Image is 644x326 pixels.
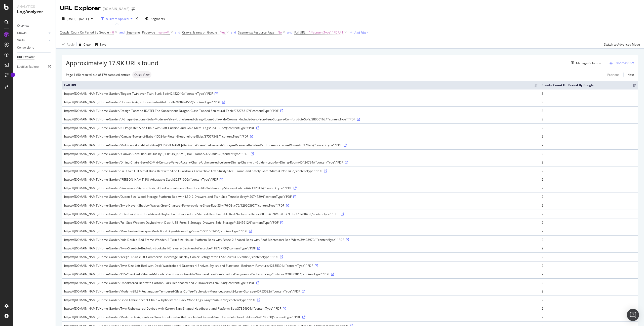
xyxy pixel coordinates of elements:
[540,89,638,98] td: 3
[17,45,34,50] div: Conversions
[354,30,368,35] div: Add Filter
[540,81,638,89] th: Crawls: Count On Period By Google: activate to sort column ascending
[143,15,167,23] button: Segments
[540,158,638,167] td: 2
[306,30,308,35] span: =
[17,4,52,9] div: Analytics
[64,238,538,242] div: https://[DOMAIN_NAME]/Home-Garden/Kids-Double-Bed-Frame-Wooden-2-Twin-Size-House-Platform-Beds-wi...
[11,73,15,77] div: Tooltip anchor
[93,40,106,48] button: Save
[103,6,130,11] div: [DOMAIN_NAME]
[99,15,135,23] button: 5 Filters Applied
[64,220,538,225] div: https://[DOMAIN_NAME]/Home-Garden/Full-Size-Wooden-Daybed-with-Desk-USB-Ports-3-Storage-Drawers-S...
[64,315,538,319] div: https://[DOMAIN_NAME]/Home-Garden/Modern-Design-Rubber-Wood-Bunk-Bed-with-Trundle-Ladder-and-Guar...
[17,30,47,36] a: Crawls
[540,261,638,270] td: 2
[77,40,91,48] button: Clear
[64,143,538,147] div: https://[DOMAIN_NAME]/Home-Garden/Multi-Functional-Twin-Size-[PERSON_NAME]-Bed-with-Open-Shelves-...
[64,246,538,250] div: https://[DOMAIN_NAME]/Home-Garden/Twin-Size-Loft-Bed-with-Bookshelf-Drawers-Desk-and-Wardrobe/418...
[220,29,225,36] span: Yes
[576,61,601,65] div: Manage Columns
[64,289,538,294] div: https://[DOMAIN_NAME]/Home-Garden/Modern-39.37-Rectangular-Tempered-Glass-Coffee-Table-with-Metal...
[64,177,538,182] div: https://[DOMAIN_NAME]/Home-Garden/[PERSON_NAME]-PU-Adjustable-Stool/32171906/{"contentType":"PDF
[64,152,538,156] div: https://[DOMAIN_NAME]/Home-Garden/iCanvas-Coral-Ranunculus-by-[PERSON_NAME]-Ball-Framed/37706059/...
[540,227,638,235] td: 2
[64,117,538,121] div: https://[DOMAIN_NAME]/Home-Garden/U-Shape-Sectional-Sofa-Modern-Velvet-Upholstered-Living-Room-So...
[623,71,634,78] a: Next
[64,203,538,208] div: https://[DOMAIN_NAME]/Home-Garden/Style-Haven-Shadow-Waves-Grey-Charcoal-Polypropylene-Shag-Rug-5...
[67,17,89,21] span: [DATE] - [DATE]
[540,244,638,252] td: 2
[540,201,638,210] td: 2
[540,270,638,278] td: 2
[17,9,52,15] div: LogAnalyzer
[540,287,638,296] td: 2
[569,60,601,66] button: Manage Columns
[66,59,158,67] span: Approximately 17.9K URLs found
[540,175,638,184] td: 2
[60,15,95,23] button: [DATE] - [DATE]
[64,169,538,173] div: https://[DOMAIN_NAME]/Home-Garden/Full-Over-Full-Metal-Bunk-Bed-with-Slide-Guardrails-Convertible...
[17,38,25,43] div: Visits
[64,281,538,285] div: https://[DOMAIN_NAME]/Home-Garden/Upholstered-Bed-with-Cartoon-Ears-Headboard-and-2-Drawers/41782...
[66,73,130,77] div: Page 1 (50 results) out of 179 sampled entries
[106,17,129,21] div: 5 Filters Applied
[135,16,139,21] div: times
[17,55,52,60] a: URL Explorer
[64,186,538,190] div: https://[DOMAIN_NAME]/Home-Garden/Simple-and-Stylish-Design-One-Compartment-One-Door-Tilt-Out-Lau...
[17,23,52,28] a: Overview
[112,29,114,36] span: 0
[17,64,39,70] div: Logfiles Explorer
[309,29,343,36] span: ^.*contentType":"PDF.*$
[540,132,638,141] td: 2
[287,30,292,35] button: and
[182,30,217,35] span: Crawls: Is new on Google
[67,42,74,47] div: Apply
[604,42,640,47] div: Switch to Advanced Mode
[540,192,638,201] td: 2
[275,30,277,35] span: =
[540,218,638,227] td: 2
[64,134,538,139] div: https://[DOMAIN_NAME]/Home-Garden/iCanvas-Tower-of-Babel-1563-by-Pieter-Brueghel-the-Elder/375773...
[17,64,52,70] a: Logfiles Explorer
[62,81,540,89] th: Full URL: activate to sort column ascending
[64,264,538,268] div: https://[DOMAIN_NAME]/Home-Garden/Twin-Size-Loft-Bed-with-Desk-Wardrobes-4-Drawers-4-Shelves-Styl...
[540,106,638,115] td: 3
[231,30,236,35] button: and
[17,30,26,36] div: Crawls
[64,109,538,113] div: https://[DOMAIN_NAME]/Home-Garden/Design-Toscano-[DATE]-The-Subservient-Dragon-Glass-Topped-Sculp...
[64,194,538,199] div: https://[DOMAIN_NAME]/Home-Garden/Queen-Size-Wood-Storage-Platform-Bed-with-LED-2-Drawers-and-Twi...
[151,17,165,21] span: Segments
[540,98,638,106] td: 3
[17,38,47,43] a: Visits
[119,30,125,35] button: and
[540,115,638,123] td: 3
[64,298,538,302] div: https://[DOMAIN_NAME]/Home-Garden/Linen-Fabric-Accent-Chair-w-Upholstered-Back-Wood-Legs-Gray/394...
[540,252,638,261] td: 2
[84,42,91,47] div: Clear
[158,29,170,36] span: vanity/*
[175,30,180,35] button: and
[218,30,220,35] span: =
[540,304,638,313] td: 2
[540,210,638,218] td: 2
[540,141,638,149] td: 2
[132,71,151,78] div: neutral label
[134,73,149,76] span: Quick View
[615,61,634,65] div: Export as CSV
[540,296,638,304] td: 2
[294,30,305,35] span: Full URL
[17,55,34,60] div: URL Explorer
[627,309,639,321] div: Open Intercom Messenger
[278,29,282,36] span: No
[127,30,155,35] span: Segments: Pagetype
[60,4,101,13] div: URL Explorer
[64,91,538,96] div: https://[DOMAIN_NAME]/Home-Garden/Elegant-Twin-over-Twin-Bunk-Bed/42452049/{"contentType":"PDF
[608,59,634,67] button: Export as CSV
[64,126,538,130] div: https://[DOMAIN_NAME]/Home-Garden/31-Polyester-Side-Chair-with-Soft-Cushion-and-Gold-Metal-Legs/3...
[348,29,368,36] button: Add Filter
